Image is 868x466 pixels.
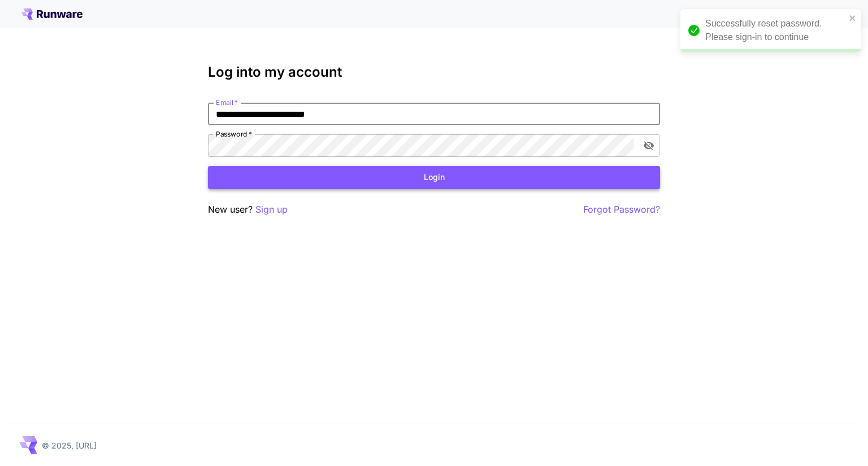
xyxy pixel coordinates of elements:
button: toggle password visibility [639,135,659,156]
button: Forgot Password? [583,203,660,217]
div: Successfully reset password. Please sign-in to continue [705,17,845,44]
button: Sign up [255,203,288,217]
button: Login [208,166,660,189]
p: New user? [208,203,288,217]
button: close [849,14,857,23]
p: © 2025, [URL] [42,439,97,451]
label: Password [216,129,252,139]
h3: Log into my account [208,64,660,80]
label: Email [216,98,238,107]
